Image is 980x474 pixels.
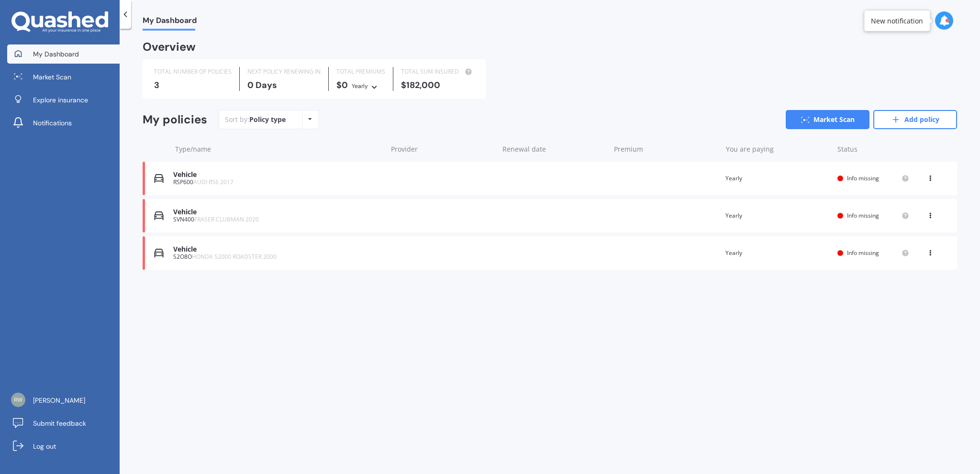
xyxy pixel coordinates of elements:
a: [PERSON_NAME] [7,391,120,410]
div: TOTAL PREMIUMS [336,67,385,77]
div: Renewal date [502,144,606,154]
a: Market Scan [7,67,120,87]
img: 711bec8859c355e854b7d52180953b56 [11,393,25,407]
span: [PERSON_NAME] [33,396,85,405]
div: $182,000 [401,80,474,90]
div: 3 [154,80,232,90]
a: Add policy [873,110,957,129]
span: AUDI RS6 2017 [193,178,234,186]
div: Status [837,144,909,154]
div: Overview [143,42,196,52]
a: Submit feedback [7,414,120,433]
img: Vehicle [154,248,164,258]
div: Yearly [725,248,830,258]
img: Vehicle [154,211,164,220]
div: S2O8O [173,254,382,260]
div: Policy type [249,115,286,124]
a: Explore insurance [7,90,120,110]
div: 0 Days [247,80,321,90]
div: Sort by: [225,115,286,124]
div: Premium [614,144,718,154]
span: Submit feedback [33,419,86,428]
img: Vehicle [154,174,164,183]
span: FRASER CLUBMAN 2020 [194,215,259,223]
span: Market Scan [33,72,71,82]
div: Yearly [352,81,368,91]
span: My Dashboard [33,49,79,59]
a: Market Scan [786,110,869,129]
div: $0 [336,80,385,91]
div: Yearly [725,211,830,220]
div: TOTAL NUMBER OF POLICIES [154,67,232,77]
div: Vehicle [173,171,382,179]
div: Vehicle [173,208,382,216]
a: Log out [7,437,120,456]
span: Log out [33,441,56,451]
div: Type/name [175,144,383,154]
span: Notifications [33,118,72,128]
span: My Dashboard [143,16,197,29]
div: You are paying [726,144,830,154]
span: Explore insurance [33,95,88,105]
div: My policies [143,113,207,127]
div: Vehicle [173,245,382,254]
div: TOTAL SUM INSURED [401,67,474,77]
div: RSP600 [173,179,382,186]
span: HONDA S2000 ROADSTER 2000 [192,253,277,261]
a: Notifications [7,113,120,132]
span: Info missing [847,211,879,220]
div: SVN400 [173,216,382,223]
div: Yearly [725,174,830,183]
span: Info missing [847,174,879,182]
a: My Dashboard [7,44,120,64]
div: Provider [391,144,495,154]
span: Info missing [847,249,879,257]
div: NEXT POLICY RENEWING IN [247,67,321,77]
div: New notification [871,16,923,25]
